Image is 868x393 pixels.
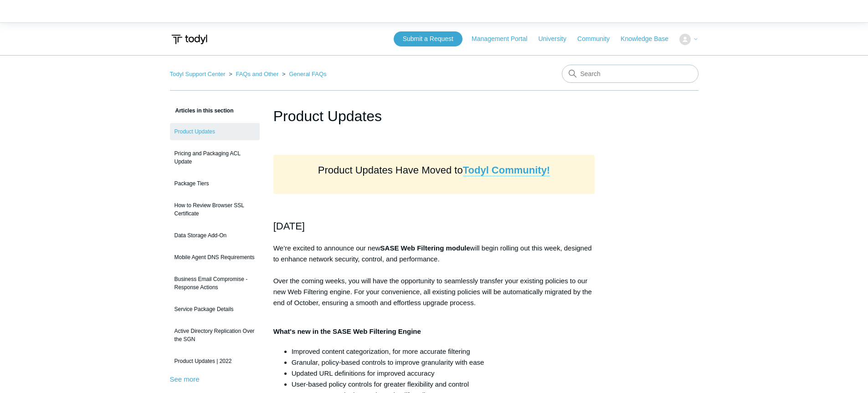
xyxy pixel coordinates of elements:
strong: SASE Web Filtering module [380,244,470,252]
a: Service Package Details [170,301,260,318]
span: Articles in this section [170,107,234,114]
li: Granular, policy-based controls to improve granularity with ease [292,357,595,368]
a: Community [577,34,619,44]
a: Package Tiers [170,175,260,192]
li: User-based policy controls for greater flexibility and control [292,379,595,390]
img: Todyl Support Center Help Center home page [170,31,209,48]
li: General FAQs [280,71,327,77]
li: Updated URL definitions for improved accuracy [292,368,595,379]
a: Todyl Support Center [170,71,226,77]
a: FAQs and Other [236,71,278,77]
a: Data Storage Add-On [170,227,260,244]
a: Active Directory Replication Over the SGN [170,322,260,348]
a: Todyl Community! [463,164,550,176]
a: Business Email Compromise - Response Actions [170,271,260,296]
a: Management Portal [472,34,536,44]
li: FAQs and Other [227,71,280,77]
a: See more [170,375,200,383]
li: Todyl Support Center [170,71,227,77]
h2: [DATE] [273,218,595,234]
h2: Product Updates Have Moved to [281,162,588,178]
p: We’re excited to announce our new will begin rolling out this week, designed to enhance network s... [273,243,595,308]
a: University [538,34,575,44]
a: General FAQs [289,71,326,77]
a: Product Updates | 2022 [170,352,260,370]
h1: Product Updates [273,105,595,127]
a: Submit a Request [394,31,462,46]
strong: What's new in the SASE Web Filtering Engine [273,327,421,335]
a: How to Review Browser SSL Certificate [170,197,260,222]
input: Search [562,65,699,83]
a: Knowledge Base [621,34,678,44]
a: Pricing and Packaging ACL Update [170,145,260,170]
a: Mobile Agent DNS Requirements [170,249,260,266]
a: Product Updates [170,123,260,140]
li: Improved content categorization, for more accurate filtering [292,346,595,357]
